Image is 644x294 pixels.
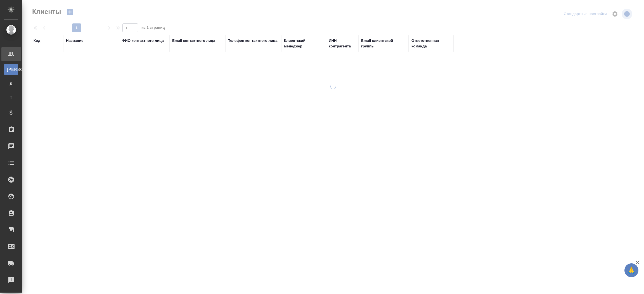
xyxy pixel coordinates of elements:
div: Код [34,38,40,44]
div: Название [66,38,83,44]
a: Т [4,92,18,103]
span: [PERSON_NAME] [7,67,15,72]
div: ИНН контрагента [329,38,356,49]
a: [PERSON_NAME] [4,64,18,75]
button: 🙏 [624,263,638,277]
span: 🙏 [627,264,636,276]
a: Д [4,78,18,89]
span: Т [7,95,15,100]
div: Клиентский менеджер [284,38,323,49]
span: Д [7,81,15,86]
div: Телефон контактного лица [228,38,278,44]
div: Email клиентской группы [361,38,406,49]
div: Email контактного лица [172,38,215,44]
div: ФИО контактного лица [122,38,164,44]
div: Ответственная команда [411,38,451,49]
